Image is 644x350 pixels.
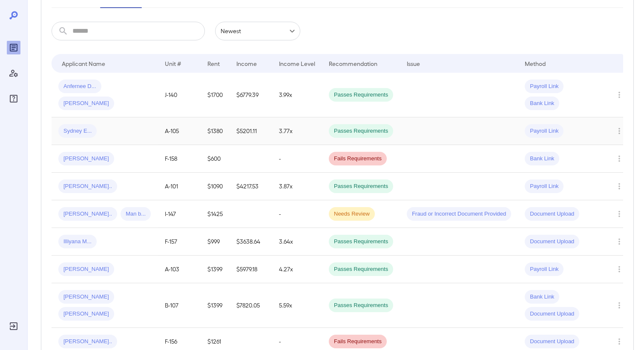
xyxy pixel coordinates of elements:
[230,117,272,145] td: $5201.11
[158,228,201,256] td: F-157
[201,173,230,200] td: $1090
[272,200,322,228] td: -
[201,145,230,173] td: $600
[230,73,272,117] td: $6779.39
[158,145,201,173] td: F-158
[272,117,322,145] td: 3.77x
[58,182,117,191] span: [PERSON_NAME]..
[612,235,626,248] button: Row Actions
[58,338,117,346] span: [PERSON_NAME]..
[158,173,201,200] td: A-101
[612,179,626,193] button: Row Actions
[272,256,322,283] td: 4.27x
[272,173,322,200] td: 3.87x
[525,265,563,273] span: Payroll Link
[215,22,300,40] div: Newest
[612,207,626,221] button: Row Actions
[525,83,563,91] span: Payroll Link
[612,262,626,276] button: Row Actions
[407,210,511,218] span: Fraud or Incorrect Document Provided
[329,155,387,163] span: Fails Requirements
[58,310,114,318] span: [PERSON_NAME]
[58,127,97,135] span: Sydney E...
[272,145,322,173] td: -
[329,58,377,68] div: Recommendation
[329,265,393,273] span: Passes Requirements
[158,117,201,145] td: A-105
[236,58,257,68] div: Income
[230,173,272,200] td: $4217.53
[272,283,322,328] td: 5.59x
[201,200,230,228] td: $1425
[158,283,201,328] td: B-107
[329,338,387,346] span: Fails Requirements
[272,228,322,256] td: 3.64x
[165,58,181,68] div: Unit #
[58,238,97,246] span: Illiyana M...
[58,83,101,91] span: Anfernee D...
[158,200,201,228] td: I-147
[58,265,114,273] span: [PERSON_NAME]
[279,58,315,68] div: Income Level
[201,256,230,283] td: $1399
[525,293,559,301] span: Bank Link
[201,283,230,328] td: $1399
[121,210,151,218] span: Man b...
[7,92,20,105] div: FAQ
[201,73,230,117] td: $1700
[525,182,563,191] span: Payroll Link
[329,182,393,191] span: Passes Requirements
[230,283,272,328] td: $7820.05
[230,256,272,283] td: $5979.18
[612,335,626,348] button: Row Actions
[525,338,579,346] span: Document Upload
[7,66,20,80] div: Manage Users
[158,73,201,117] td: J-140
[58,100,114,108] span: [PERSON_NAME]
[525,310,579,318] span: Document Upload
[201,228,230,256] td: $999
[525,58,546,68] div: Method
[201,117,230,145] td: $1380
[525,155,559,163] span: Bank Link
[525,238,579,246] span: Document Upload
[612,88,626,102] button: Row Actions
[158,256,201,283] td: A-103
[58,155,114,163] span: [PERSON_NAME]
[329,127,393,135] span: Passes Requirements
[329,91,393,99] span: Passes Requirements
[612,152,626,165] button: Row Actions
[612,299,626,312] button: Row Actions
[407,58,420,68] div: Issue
[58,210,117,218] span: [PERSON_NAME]..
[7,319,20,333] div: Log Out
[525,127,563,135] span: Payroll Link
[272,73,322,117] td: 3.99x
[525,100,559,108] span: Bank Link
[612,124,626,138] button: Row Actions
[207,58,221,68] div: Rent
[62,58,105,68] div: Applicant Name
[329,238,393,246] span: Passes Requirements
[329,210,375,218] span: Needs Review
[7,41,20,54] div: Reports
[230,228,272,256] td: $3638.64
[329,302,393,310] span: Passes Requirements
[525,210,579,218] span: Document Upload
[58,293,114,301] span: [PERSON_NAME]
